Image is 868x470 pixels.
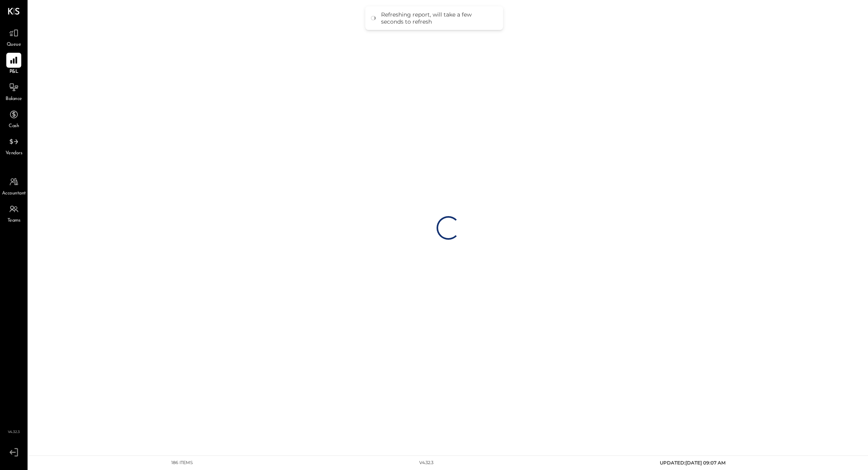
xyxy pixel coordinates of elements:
[9,123,19,130] span: Cash
[2,190,26,197] span: Accountant
[7,217,20,224] span: Teams
[0,134,27,157] a: Vendors
[6,96,22,103] span: Balance
[0,174,27,197] a: Accountant
[660,460,725,466] span: UPDATED: [DATE] 09:07 AM
[419,460,433,466] div: v 4.32.3
[9,68,19,76] span: P&L
[171,460,193,466] div: 186 items
[0,26,27,48] a: Queue
[6,150,22,157] span: Vendors
[0,202,27,224] a: Teams
[381,11,495,25] div: Refreshing report, will take a few seconds to refresh
[0,53,27,76] a: P&L
[0,80,27,103] a: Balance
[7,41,21,48] span: Queue
[0,107,27,130] a: Cash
